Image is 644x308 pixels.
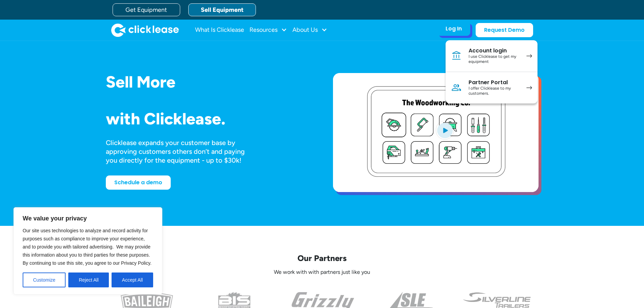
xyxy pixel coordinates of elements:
[106,73,311,91] h1: Sell More
[188,3,256,16] a: Sell Equipment
[106,110,311,128] h1: with Clicklease.
[451,50,462,61] img: Bank icon
[14,207,162,294] div: We value your privacy
[526,86,532,90] img: arrow
[23,214,153,222] p: We value your privacy
[446,72,538,103] a: Partner PortalI offer Clicklease to my customers.
[106,253,539,263] p: Our Partners
[292,23,327,37] div: About Us
[446,40,538,103] nav: Log In
[23,273,66,287] button: Customize
[451,82,462,93] img: Person icon
[469,79,520,86] div: Partner Portal
[106,269,539,276] p: We work with with partners just like you
[333,73,539,192] a: open lightbox
[446,40,538,72] a: Account loginI use Clicklease to get my equipment
[106,138,257,165] div: Clicklease expands your customer base by approving customers others don’t and paying you directly...
[526,54,532,58] img: arrow
[111,23,179,37] a: home
[446,25,462,32] div: Log In
[111,23,179,37] img: Clicklease logo
[469,47,520,54] div: Account login
[249,23,287,37] div: Resources
[469,86,520,96] div: I offer Clicklease to my customers.
[113,3,180,16] a: Get Equipment
[476,23,533,37] a: Request Demo
[68,273,109,287] button: Reject All
[469,54,520,65] div: I use Clicklease to get my equipment
[436,121,454,140] img: Blue play button logo on a light blue circular background
[106,175,171,190] a: Schedule a demo
[112,273,153,287] button: Accept All
[23,228,151,266] span: Our site uses technologies to analyze and record activity for purposes such as compliance to impr...
[195,23,244,37] a: What Is Clicklease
